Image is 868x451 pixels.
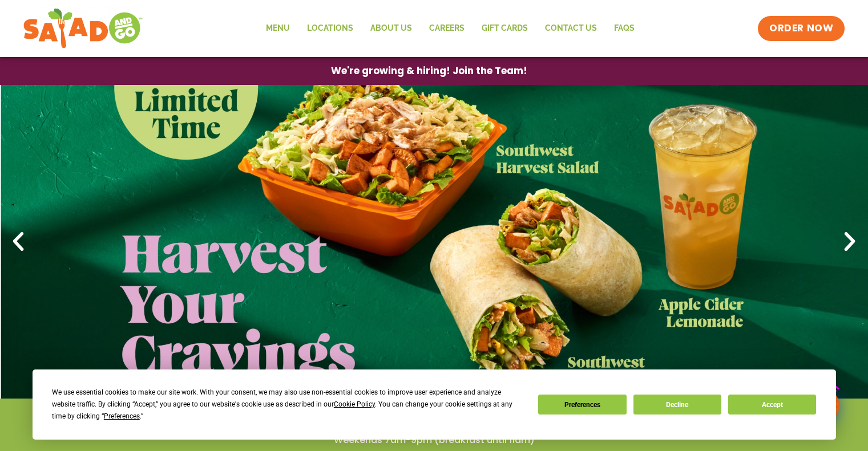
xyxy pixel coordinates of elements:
[257,15,643,42] nav: Menu
[536,15,605,42] a: Contact Us
[334,400,375,408] span: Cookie Policy
[769,22,833,35] span: ORDER NOW
[605,15,643,42] a: FAQs
[538,395,626,415] button: Preferences
[758,16,845,41] a: ORDER NOW
[23,6,143,51] img: new-SAG-logo-768×292
[314,58,544,84] a: We're growing & hiring! Join the Team!
[6,229,31,254] div: Previous slide
[52,387,524,422] div: We use essential cookies to make our site work. With your consent, we may also use non-essential ...
[23,434,845,446] h4: Weekends 7am-9pm (breakfast until 11am)
[728,395,816,415] button: Accept
[421,15,473,42] a: Careers
[837,229,862,254] div: Next slide
[362,15,421,42] a: About Us
[23,416,845,428] h4: Weekdays 6:30am-9pm (breakfast until 10:30am)
[33,369,836,440] div: Cookie Consent Prompt
[473,15,536,42] a: GIFT CARDS
[331,66,527,76] span: We're growing & hiring! Join the Team!
[298,15,362,42] a: Locations
[104,412,140,420] span: Preferences
[257,15,298,42] a: Menu
[633,395,721,415] button: Decline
